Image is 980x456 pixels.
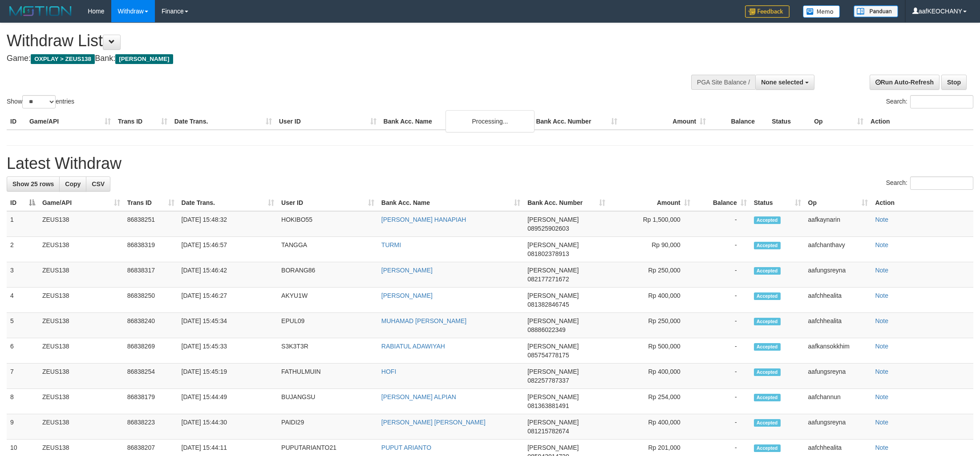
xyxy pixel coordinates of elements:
td: [DATE] 15:45:33 [178,338,278,364]
td: [DATE] 15:48:32 [178,211,278,237]
a: Show 25 rows [7,176,60,192]
span: Accepted [754,419,781,427]
td: 86838317 [124,262,178,288]
td: [DATE] 15:45:34 [178,313,278,338]
div: Processing... [445,110,535,132]
input: Search: [910,176,973,190]
span: Accepted [754,343,781,351]
td: 86838179 [124,389,178,414]
span: [PERSON_NAME] [527,343,579,350]
th: Date Trans. [171,113,275,130]
span: Copy 081215782674 to clipboard [527,428,569,435]
span: Copy 082257787337 to clipboard [527,377,569,384]
span: [PERSON_NAME] [527,216,579,223]
td: [DATE] 15:44:49 [178,389,278,414]
span: Accepted [754,216,781,224]
td: - [694,414,750,440]
span: [PERSON_NAME] [527,267,579,274]
span: Copy 081363881491 to clipboard [527,402,569,409]
span: Copy 081802378913 to clipboard [527,250,569,257]
td: - [694,389,750,414]
th: Bank Acc. Number [532,113,621,130]
th: Balance: activate to sort column ascending [694,195,750,211]
a: Note [875,444,888,451]
td: Rp 90,000 [609,237,694,262]
th: Game/API [26,113,114,130]
td: aafkansokkhim [805,338,872,364]
th: User ID [275,113,380,130]
td: ZEUS138 [39,313,124,338]
span: [PERSON_NAME] [527,241,579,248]
td: 9 [7,414,39,440]
td: EPUL09 [278,313,378,338]
td: ZEUS138 [39,364,124,389]
td: [DATE] 15:46:42 [178,262,278,288]
span: Copy 08886022349 to clipboard [527,326,566,333]
th: Action [867,113,973,130]
span: Show 25 rows [12,180,54,188]
a: Note [875,393,888,400]
a: Note [875,267,888,274]
label: Search: [886,95,973,108]
th: Game/API: activate to sort column ascending [39,195,124,211]
a: [PERSON_NAME] [381,292,433,299]
span: Accepted [754,444,781,452]
td: 86838250 [124,288,178,313]
a: Note [875,419,888,426]
label: Search: [886,176,973,190]
td: FATHULMUIN [278,364,378,389]
td: AKYU1W [278,288,378,313]
a: PUPUT ARIANTO [381,444,431,451]
td: Rp 400,000 [609,364,694,389]
span: Accepted [754,267,781,275]
td: 2 [7,237,39,262]
td: BUJANGSU [278,389,378,414]
td: - [694,313,750,338]
td: 86838251 [124,211,178,237]
td: 86838269 [124,338,178,364]
span: Accepted [754,242,781,249]
th: Action [871,195,973,211]
td: - [694,211,750,237]
span: Copy 085754778175 to clipboard [527,352,569,359]
td: aafchhealita [805,313,872,338]
a: Note [875,216,888,223]
td: aafchhealita [805,288,872,313]
td: TANGGA [278,237,378,262]
span: [PERSON_NAME] [527,317,579,324]
a: [PERSON_NAME] HANAPIAH [381,216,466,223]
th: ID [7,113,26,130]
a: MUHAMAD [PERSON_NAME] [381,317,466,324]
span: [PERSON_NAME] [527,292,579,299]
span: None selected [761,79,803,86]
td: PAIDI29 [278,414,378,440]
td: - [694,237,750,262]
th: Bank Acc. Name: activate to sort column ascending [378,195,524,211]
td: 5 [7,313,39,338]
th: Bank Acc. Name [380,113,533,130]
span: [PERSON_NAME] [527,419,579,426]
td: 86838240 [124,313,178,338]
td: 86838223 [124,414,178,440]
a: HOFI [381,368,396,375]
span: [PERSON_NAME] [115,54,173,64]
th: Balance [709,113,768,130]
a: RABIATUL ADAWIYAH [381,343,445,350]
th: Date Trans.: activate to sort column ascending [178,195,278,211]
th: Bank Acc. Number: activate to sort column ascending [524,195,609,211]
select: Showentries [22,95,56,108]
td: aafungsreyna [805,262,872,288]
span: Accepted [754,368,781,376]
h1: Withdraw List [7,32,644,50]
a: Run Auto-Refresh [870,75,940,90]
td: Rp 500,000 [609,338,694,364]
th: Trans ID [114,113,171,130]
img: Button%20Memo.svg [803,5,840,18]
td: 3 [7,262,39,288]
span: Accepted [754,318,781,325]
span: Accepted [754,292,781,300]
th: Op: activate to sort column ascending [805,195,872,211]
a: [PERSON_NAME] ALPIAN [381,393,456,400]
td: ZEUS138 [39,237,124,262]
th: User ID: activate to sort column ascending [278,195,378,211]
